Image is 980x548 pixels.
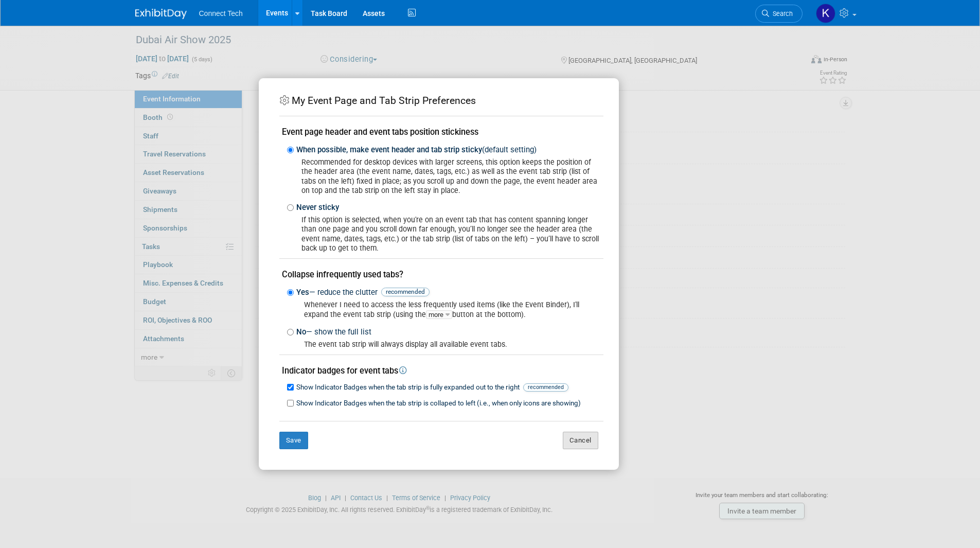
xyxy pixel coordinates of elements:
span: (default setting) [482,145,537,154]
span: When possible, make event header and tab strip sticky [296,145,537,154]
span: Yes [296,288,430,297]
span: Never sticky [296,203,339,212]
div: Whenever I need to access the less frequently used items (like the Event Binder), I'll expand the... [294,300,603,320]
span: Connect Tech [199,9,243,17]
span: Show Indicator Badges when the tab strip is fully expanded out to the right [296,383,568,391]
span: more [426,310,452,319]
div: Recommended for desktop devices with larger screens, this option keeps the position of the header... [294,157,603,196]
span: recommended [523,383,568,392]
span: No [296,327,371,337]
div: Event page header and event tabs position stickiness [279,126,603,138]
div: The event tab strip will always display all available event tabs. [294,340,603,349]
span: — show the full list [306,327,371,337]
div: Collapse infrequently used tabs? [279,269,603,280]
span: Search [769,10,793,17]
span: recommended [381,288,430,296]
span: — reduce the clutter [309,288,378,297]
img: Kara Price [816,4,835,23]
div: If this option is selected, when you're on an event tab that has content spanning longer than one... [294,215,603,253]
img: ExhibitDay [135,9,187,19]
button: Save [279,432,308,449]
a: Search [755,5,803,23]
button: Cancel [563,432,598,449]
span: Show Indicator Badges when the tab strip is collaped to left (i.e., when only icons are showing) [296,399,581,407]
div: My Event Page and Tab Strip Preferences [279,94,603,108]
div: Indicator badges for event tabs [279,365,603,377]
